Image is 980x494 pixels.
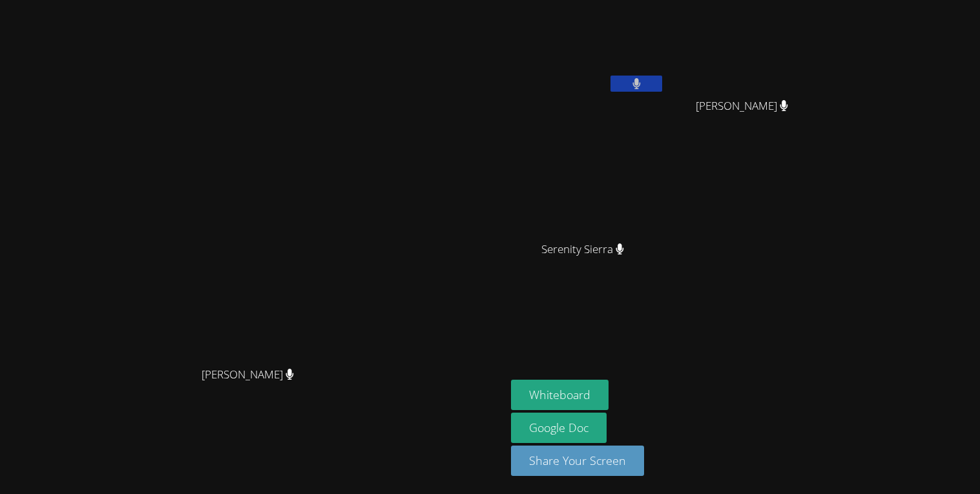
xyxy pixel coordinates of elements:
span: [PERSON_NAME] [202,365,294,384]
button: Share Your Screen [511,446,644,476]
span: [PERSON_NAME] [696,97,788,116]
a: Google Doc [511,413,607,443]
button: Whiteboard [511,380,609,410]
span: Serenity Sierra [541,240,624,259]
